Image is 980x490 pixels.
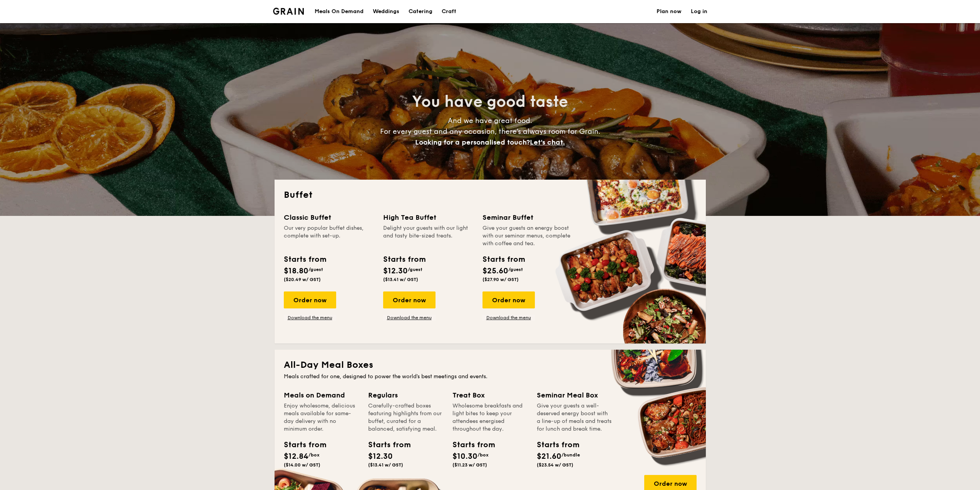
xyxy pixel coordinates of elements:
span: /guest [508,267,523,272]
a: Logotype [273,8,304,15]
span: $21.60 [537,452,561,461]
div: Seminar Buffet [482,212,573,223]
div: Wholesome breakfasts and light bites to keep your attendees energised throughout the day. [452,402,528,433]
span: $10.30 [452,452,477,461]
div: Classic Buffet [284,212,374,223]
h2: All-Day Meal Boxes [284,359,697,371]
span: ($14.00 w/ GST) [284,462,320,468]
span: And we have great food. For every guest and any occasion, there’s always room for Grain. [380,116,600,146]
h2: Buffet [284,189,697,201]
span: Looking for a personalised touch? [415,138,530,146]
span: $25.60 [482,266,508,276]
span: ($11.23 w/ GST) [452,462,487,468]
span: $12.30 [383,266,408,276]
span: ($27.90 w/ GST) [482,277,519,282]
div: Starts from [383,254,425,265]
span: Let's chat. [530,138,565,146]
div: Starts from [452,439,487,451]
div: Starts from [482,254,524,265]
div: Delight your guests with our light and tasty bite-sized treats. [383,224,473,248]
div: Starts from [284,439,318,451]
span: /bundle [561,452,580,458]
a: Download the menu [383,315,436,321]
div: Regulars [368,390,443,401]
div: Our very popular buffet dishes, complete with set-up. [284,224,374,248]
span: You have good taste [412,93,568,111]
div: Seminar Meal Box [537,390,612,401]
span: /box [308,452,320,458]
div: High Tea Buffet [383,212,473,223]
span: /box [477,452,489,458]
div: Order now [284,291,336,308]
span: ($13.41 w/ GST) [368,462,403,468]
span: $12.84 [284,452,308,461]
div: Carefully-crafted boxes featuring highlights from our buffet, curated for a balanced, satisfying ... [368,402,443,433]
a: Download the menu [482,315,535,321]
span: $12.30 [368,452,393,461]
div: Give your guests an energy boost with our seminar menus, complete with coffee and tea. [482,224,573,248]
img: Grain [273,8,304,15]
div: Meals on Demand [284,390,359,401]
div: Starts from [368,439,403,451]
span: ($20.49 w/ GST) [284,277,321,282]
div: Enjoy wholesome, delicious meals available for same-day delivery with no minimum order. [284,402,359,433]
div: Give your guests a well-deserved energy boost with a line-up of meals and treats for lunch and br... [537,402,612,433]
div: Meals crafted for one, designed to power the world's best meetings and events. [284,373,697,381]
div: Starts from [284,254,326,265]
div: Order now [482,291,535,308]
div: Starts from [537,439,571,451]
a: Download the menu [284,315,336,321]
div: Order now [383,291,436,308]
span: /guest [308,267,323,272]
span: $18.80 [284,266,308,276]
span: ($23.54 w/ GST) [537,462,573,468]
span: ($13.41 w/ GST) [383,277,418,282]
div: Treat Box [452,390,528,401]
span: /guest [408,267,422,272]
